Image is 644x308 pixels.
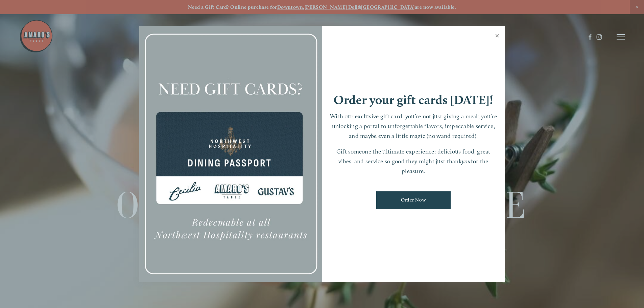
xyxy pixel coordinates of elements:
h1: Order your gift cards [DATE]! [334,94,493,106]
em: you [462,158,471,165]
p: Gift someone the ultimate experience: delicious food, great vibes, and service so good they might... [329,147,498,176]
a: Close [491,27,504,46]
a: Order Now [376,191,451,209]
p: With our exclusive gift card, you’re not just giving a meal; you’re unlocking a portal to unforge... [329,112,498,141]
